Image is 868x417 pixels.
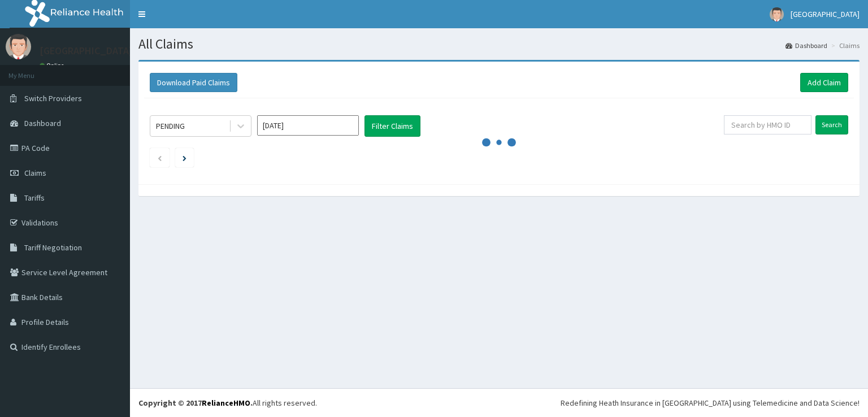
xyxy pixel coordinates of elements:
span: [GEOGRAPHIC_DATA] [791,9,860,19]
li: Claims [828,41,860,50]
svg: audio-loading [482,125,516,159]
h1: All Claims [138,37,860,51]
div: PENDING [156,120,185,132]
button: Filter Claims [364,115,420,137]
a: Dashboard [785,41,827,50]
p: [GEOGRAPHIC_DATA] [40,46,133,56]
span: Dashboard [24,118,61,128]
input: Search by HMO ID [724,115,811,134]
a: Previous page [157,153,162,163]
button: Download Paid Claims [150,73,237,92]
div: Redefining Heath Insurance in [GEOGRAPHIC_DATA] using Telemedicine and Data Science! [561,397,860,409]
img: User Image [6,34,31,59]
span: Claims [24,168,46,178]
a: Add Claim [800,73,848,92]
input: Search [815,115,848,134]
img: User Image [770,7,784,21]
span: Tariffs [24,193,45,203]
span: Tariff Negotiation [24,242,82,253]
a: Online [40,62,67,69]
span: Switch Providers [24,93,82,103]
strong: Copyright © 2017 . [138,398,253,408]
a: RelianceHMO [202,398,250,408]
input: Select Month and Year [257,115,359,136]
footer: All rights reserved. [130,388,868,417]
a: Next page [183,153,186,163]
